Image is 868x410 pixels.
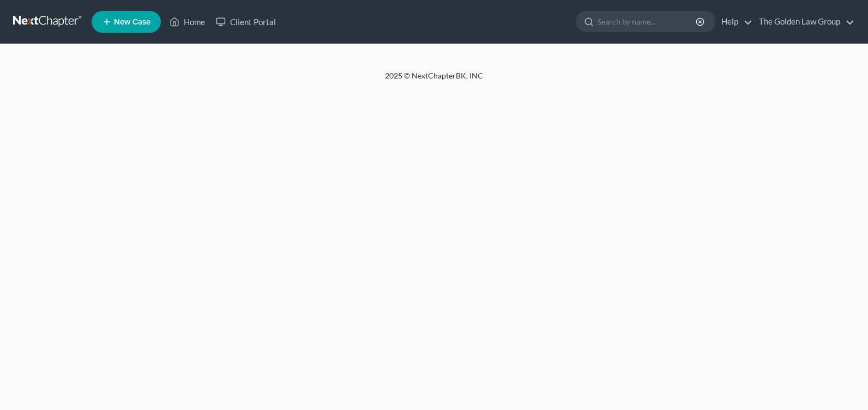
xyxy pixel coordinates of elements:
a: Client Portal [210,12,281,32]
div: 2025 © NextChapterBK, INC [123,70,745,90]
span: New Case [114,18,150,26]
a: Home [164,12,210,32]
a: Help [716,12,752,32]
input: Search by name... [598,11,697,32]
a: The Golden Law Group [754,12,854,32]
